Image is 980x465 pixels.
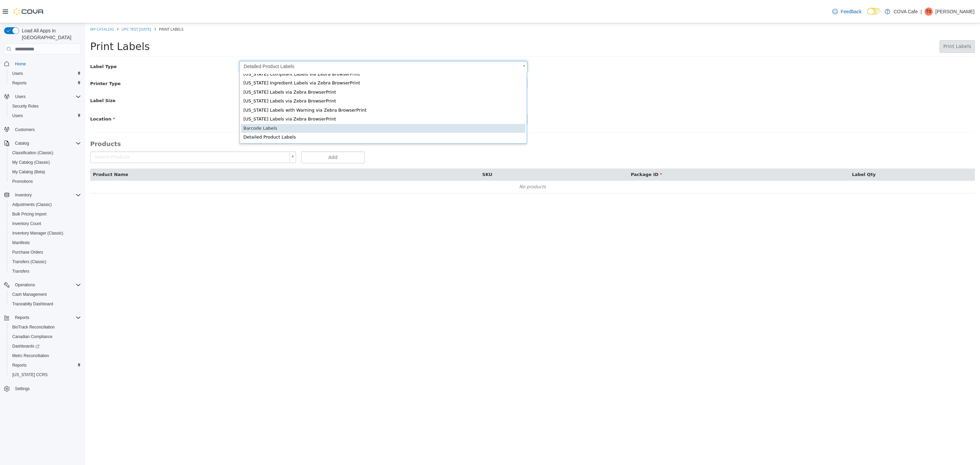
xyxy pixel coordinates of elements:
[12,103,38,109] span: Security Roles
[935,7,975,16] p: [PERSON_NAME]
[10,220,44,228] a: Inventory Count
[12,202,52,207] span: Adjustments (Classic)
[12,259,46,264] span: Transfers (Classic)
[12,281,38,289] button: Operations
[10,248,46,256] a: Purchase Orders
[12,384,81,393] span: Settings
[7,267,84,276] button: Transfers
[10,158,81,166] span: My Catalog (Classic)
[15,141,29,146] span: Catalog
[10,149,56,157] a: Classification (Classic)
[7,322,84,332] button: BioTrack Reconciliation
[10,361,29,369] a: Reports
[840,8,861,15] span: Feedback
[15,61,26,67] span: Home
[12,385,32,393] a: Settings
[12,221,41,226] span: Inventory Count
[12,324,55,330] span: BioTrack Reconciliation
[926,7,931,16] span: TS
[12,59,81,68] span: Home
[12,301,53,307] span: Traceabilty Dashboard
[12,179,33,184] span: Promotions
[10,201,54,209] a: Adjustments (Classic)
[7,247,84,257] button: Purchase Orders
[12,93,28,101] button: Users
[830,5,864,18] a: Feedback
[10,112,26,120] a: Users
[12,160,50,165] span: My Catalog (Classic)
[10,300,56,308] a: Traceabilty Dashboard
[12,139,81,147] span: Catalog
[10,267,81,275] span: Transfers
[12,230,63,236] span: Inventory Manager (Classic)
[12,292,47,297] span: Cash Management
[7,111,84,121] button: Users
[14,8,44,15] img: Cova
[10,79,81,87] span: Reports
[10,333,81,341] span: Canadian Compliance
[920,7,922,16] p: |
[7,238,84,247] button: Manifests
[1,384,84,394] button: Settings
[7,158,84,167] button: My Catalog (Classic)
[10,342,81,350] span: Dashboards
[4,56,81,411] nav: Complex example
[156,83,440,92] div: [US_STATE] Labels with Warning via Zebra BrowserPrint
[12,139,32,147] button: Catalog
[10,177,36,186] a: Promotions
[10,102,81,110] span: Security Roles
[10,168,48,176] a: My Catalog (Beta)
[12,372,48,378] span: [US_STATE] CCRS
[19,27,81,41] span: Load All Apps in [GEOGRAPHIC_DATA]
[12,191,34,199] button: Inventory
[10,248,81,256] span: Purchase Orders
[10,371,81,379] span: Washington CCRS
[15,192,32,198] span: Inventory
[7,69,84,78] button: Users
[10,220,81,228] span: Inventory Count
[12,281,81,289] span: Operations
[15,282,35,288] span: Operations
[7,332,84,341] button: Canadian Compliance
[7,167,84,177] button: My Catalog (Beta)
[10,79,29,87] a: Reports
[10,69,26,78] a: Users
[10,239,81,247] span: Manifests
[7,228,84,238] button: Inventory Manager (Classic)
[10,210,49,218] a: Bulk Pricing Import
[10,177,81,186] span: Promotions
[10,342,42,350] a: Dashboards
[10,229,81,237] span: Inventory Manager (Classic)
[12,269,29,274] span: Transfers
[12,125,81,134] span: Customers
[7,148,84,158] button: Classification (Classic)
[10,149,81,157] span: Classification (Classic)
[7,360,84,370] button: Reports
[10,168,81,176] span: My Catalog (Beta)
[10,352,81,360] span: Metrc Reconciliation
[1,139,84,148] button: Catalog
[10,333,55,341] a: Canadian Compliance
[10,300,81,308] span: Traceabilty Dashboard
[1,280,84,290] button: Operations
[1,92,84,101] button: Users
[12,93,81,101] span: Users
[12,314,32,322] button: Reports
[1,190,84,200] button: Inventory
[12,191,81,199] span: Inventory
[12,240,30,245] span: Manifests
[10,267,32,275] a: Transfers
[10,323,81,331] span: BioTrack Reconciliation
[10,69,81,78] span: Users
[7,351,84,360] button: Metrc Reconciliation
[7,177,84,186] button: Promotions
[12,80,27,86] span: Reports
[10,290,49,299] a: Cash Management
[10,371,50,379] a: [US_STATE] CCRS
[1,313,84,322] button: Reports
[1,125,84,134] button: Customers
[156,101,440,110] div: Barcode Labels
[12,314,81,322] span: Reports
[15,315,29,320] span: Reports
[10,258,81,266] span: Transfers (Classic)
